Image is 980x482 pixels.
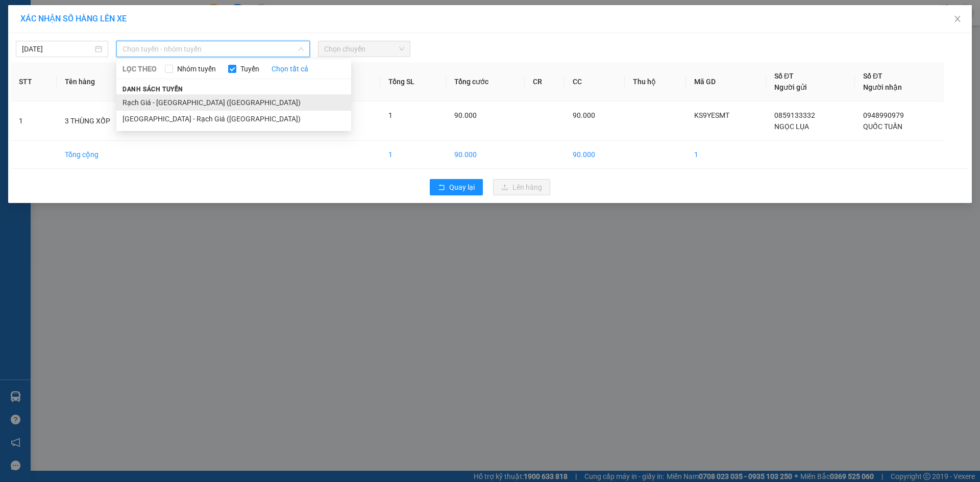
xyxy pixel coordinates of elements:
[122,41,304,57] span: Chọn tuyến - nhóm tuyến
[116,94,351,111] li: Rạch Giá - [GEOGRAPHIC_DATA] ([GEOGRAPHIC_DATA])
[863,122,902,131] span: QUỐC TUẤN
[380,141,446,169] td: 1
[116,111,351,127] li: [GEOGRAPHIC_DATA] - Rạch Giá ([GEOGRAPHIC_DATA])
[943,5,972,34] button: Close
[953,15,962,23] span: close
[20,14,127,23] span: XÁC NHẬN SỐ HÀNG LÊN XE
[57,102,153,141] td: 3 THÙNG XỐP
[686,141,766,169] td: 1
[324,41,404,57] span: Chọn chuyến
[454,111,477,119] span: 90.000
[236,63,263,74] span: Tuyến
[565,62,625,102] th: CC
[446,62,525,102] th: Tổng cước
[863,111,904,119] span: 0948990979
[573,111,595,119] span: 90.000
[298,46,304,52] span: down
[122,63,157,74] span: LỌC THEO
[438,184,445,192] span: rollback
[694,111,729,119] span: KS9YESMT
[57,141,153,169] td: Tổng cộng
[686,62,766,102] th: Mã GD
[774,83,807,91] span: Người gửi
[22,43,93,55] input: 13/09/2025
[272,63,308,74] a: Chọn tất cả
[774,122,809,131] span: NGỌC LỤA
[774,72,794,80] span: Số ĐT
[565,141,625,169] td: 90.000
[116,85,189,94] span: Danh sách tuyến
[774,111,815,119] span: 0859133332
[493,179,550,195] button: uploadLên hàng
[173,63,220,74] span: Nhóm tuyến
[57,62,153,102] th: Tên hàng
[625,62,686,102] th: Thu hộ
[863,72,883,80] span: Số ĐT
[446,141,525,169] td: 90.000
[449,182,475,193] span: Quay lại
[430,179,483,195] button: rollbackQuay lại
[11,102,57,141] td: 1
[525,62,565,102] th: CR
[863,83,902,91] span: Người nhận
[380,62,446,102] th: Tổng SL
[11,62,57,102] th: STT
[388,111,393,119] span: 1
